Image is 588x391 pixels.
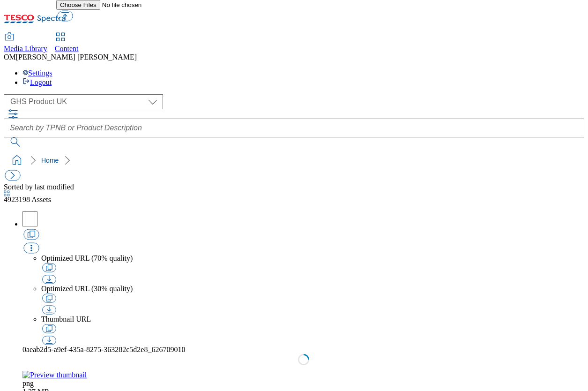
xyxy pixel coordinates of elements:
a: Media Library [4,33,47,53]
a: Home [41,157,59,164]
span: Sorted by last modified [4,183,74,191]
span: [PERSON_NAME] [PERSON_NAME] [16,53,137,61]
nav: breadcrumb [4,151,584,169]
span: 4923198 [4,195,31,203]
span: Assets [4,195,51,203]
img: Preview thumbnail [22,371,87,379]
a: Preview thumbnail [22,354,584,379]
span: Optimized URL (30% quality) [41,285,133,293]
input: Search by TPNB or Product Description [4,119,584,137]
span: Content [55,45,79,53]
span: Optimized URL (70% quality) [41,254,133,262]
span: Thumbnail URL [41,315,91,323]
a: Content [55,33,79,53]
a: Settings [22,69,52,77]
span: OM [4,53,16,61]
a: Logout [22,78,52,86]
a: home [9,153,24,168]
span: Type [22,379,34,387]
span: Media Library [4,45,47,53]
span: 0aeab2d5-a9ef-435a-8275-363282c5d2e8_626709010 [22,346,185,353]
